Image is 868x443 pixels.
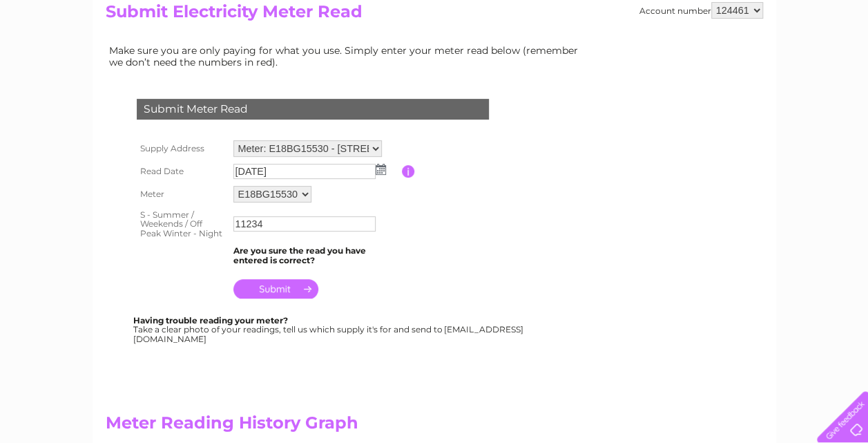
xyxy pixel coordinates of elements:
[106,413,589,440] h2: Meter Reading History Graph
[108,8,761,67] div: Clear Business is a trading name of Verastar Limited (registered in [GEOGRAPHIC_DATA] No. 3667643...
[106,41,589,70] td: Make sure you are only paying for what you use. Simply enter your meter read below (remember we d...
[659,59,690,69] a: Energy
[106,2,763,28] h2: Submit Electricity Meter Read
[137,99,489,120] div: Submit Meter Read
[698,59,740,69] a: Telecoms
[133,315,288,326] b: Having trouble reading your meter?
[639,2,763,19] div: Account number
[133,160,230,182] th: Read Date
[133,206,230,243] th: S - Summer / Weekends / Off Peak Winter - Night
[608,7,703,24] a: 0333 014 3131
[133,137,230,160] th: Supply Address
[133,182,230,206] th: Meter
[402,165,415,178] input: Information
[133,316,525,344] div: Take a clear photo of your readings, tell us which supply it's for and send to [EMAIL_ADDRESS][DO...
[748,59,768,69] a: Blog
[776,59,810,69] a: Contact
[822,59,855,69] a: Log out
[625,59,651,69] a: Water
[376,164,386,175] img: ...
[233,279,318,299] input: Submit
[230,243,402,269] td: Are you sure the read you have entered is correct?
[30,36,101,78] img: logo.png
